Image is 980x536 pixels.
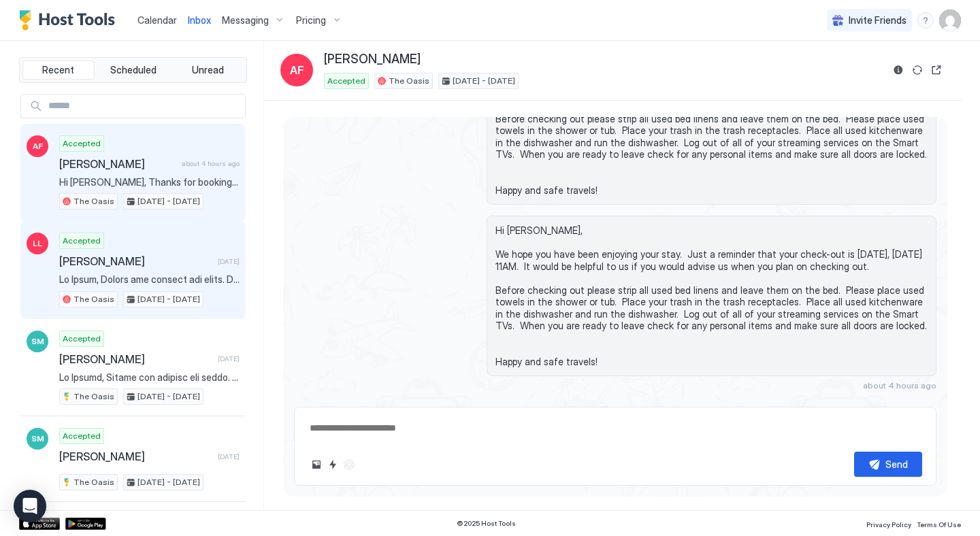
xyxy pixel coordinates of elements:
span: [PERSON_NAME] [324,52,421,67]
button: Open reservation [928,62,945,78]
div: User profile [939,10,961,31]
button: Unread [171,61,244,80]
span: [DATE] [218,452,240,461]
span: [PERSON_NAME] [59,254,212,268]
div: Send [885,457,908,471]
input: Input Field [43,95,245,118]
span: Unread [192,64,224,76]
span: [DATE] - [DATE] [137,195,200,207]
button: Upload image [308,456,325,473]
span: Hi [PERSON_NAME], We hope you have been enjoying your stay. Just a reminder that your check-out i... [495,53,928,196]
span: [DATE] - [DATE] [137,293,200,305]
span: The Oasis [389,75,429,87]
span: Scheduled [110,64,157,76]
span: [PERSON_NAME] [59,450,212,463]
button: Send [854,452,922,477]
button: Scheduled [97,61,169,80]
span: © 2025 Host Tools [457,519,516,528]
span: Accepted [327,75,365,87]
span: SM [31,433,44,445]
span: about 4 hours ago [182,159,240,168]
a: Privacy Policy [866,516,911,531]
span: [PERSON_NAME] [59,352,212,366]
span: about 4 hours ago [863,380,936,390]
a: Terms Of Use [917,516,961,531]
span: [DATE] - [DATE] [137,476,200,488]
span: Hi [PERSON_NAME], Thanks for booking our place. You are welcome to check-in anytime after 3PM [DA... [59,176,240,188]
span: Inbox [188,14,211,26]
button: Recent [22,61,95,80]
span: [DATE] - [DATE] [137,390,200,403]
a: Google Play Store [65,518,106,530]
span: Accepted [63,235,101,247]
span: Accepted [63,430,101,442]
span: The Oasis [73,195,114,207]
button: Quick reply [325,456,341,473]
span: [DATE] [218,257,240,266]
a: Inbox [188,13,211,27]
button: Sync reservation [909,62,926,78]
span: The Oasis [73,293,114,305]
button: Reservation information [890,62,906,78]
span: Messaging [222,14,269,27]
span: Accepted [63,137,101,150]
span: [DATE] - [DATE] [453,75,515,87]
span: Calendar [137,14,177,26]
span: AF [290,62,304,78]
span: Terms Of Use [917,520,961,529]
div: tab-group [19,57,247,83]
span: Lo Ipsum, Dolors ame consect adi elits. Do'ei tempori utl etdo magnaa Eni Admin ven quis no exer ... [59,273,240,286]
span: Invite Friends [849,14,906,27]
span: [DATE] [218,354,240,363]
span: Accepted [63,333,101,345]
a: Host Tools Logo [19,10,121,31]
a: Calendar [137,13,177,27]
span: The Oasis [73,476,114,488]
span: Privacy Policy [866,520,911,529]
span: Hi [PERSON_NAME], We hope you have been enjoying your stay. Just a reminder that your check-out i... [495,224,928,367]
span: Pricing [296,14,326,27]
span: [PERSON_NAME] [59,157,176,171]
span: Lo Ipsumd, Sitame con adipisc eli seddo. Ei'te incidid utl etdo magnaa Eni Admin ven quis no exer... [59,371,240,384]
span: AF [33,140,43,152]
span: Recent [42,64,74,76]
span: LL [33,237,42,250]
a: App Store [19,518,60,530]
div: Open Intercom Messenger [14,490,46,522]
div: menu [917,12,934,29]
span: The Oasis [73,390,114,403]
span: SM [31,335,44,348]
